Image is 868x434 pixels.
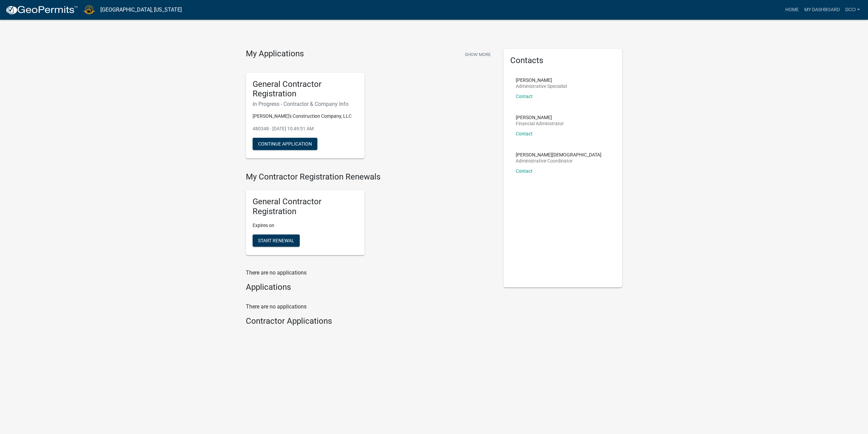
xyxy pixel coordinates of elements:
[516,158,601,163] p: Administrative Coordinator
[516,152,601,157] p: [PERSON_NAME][DEMOGRAPHIC_DATA]
[516,115,564,120] p: [PERSON_NAME]
[258,238,294,243] span: Start Renewal
[516,131,533,136] a: Contact
[783,3,802,16] a: Home
[246,172,493,260] wm-registration-list-section: My Contractor Registration Renewals
[100,4,182,16] a: [GEOGRAPHIC_DATA], [US_STATE]
[510,56,615,65] h5: Contacts
[516,121,564,126] p: Financial Adminstrator
[246,282,493,292] h4: Applications
[516,78,567,82] p: [PERSON_NAME]
[253,101,358,107] h6: In Progress - Contractor & Company Info
[246,282,493,295] wm-workflow-list-section: Applications
[253,138,317,150] button: Continue Application
[802,3,843,16] a: My Dashboard
[253,113,358,120] p: [PERSON_NAME]'s Construction Company, LLC
[246,172,493,182] h4: My Contractor Registration Renewals
[843,3,863,16] a: DCCI
[246,49,304,59] h4: My Applications
[246,303,493,311] p: There are no applications
[246,269,493,277] p: There are no applications
[83,5,95,14] img: La Porte County, Indiana
[253,79,358,99] h5: General Contractor Registration
[253,197,358,216] h5: General Contractor Registration
[253,234,300,247] button: Start Renewal
[462,49,493,60] button: Show More
[516,94,533,99] a: Contact
[516,168,533,174] a: Contact
[253,222,358,229] p: Expires on
[246,316,493,326] h4: Contractor Applications
[516,84,567,89] p: Administrative Specialist
[253,125,358,132] p: 480348 - [DATE] 10:49:51 AM
[246,316,493,329] wm-workflow-list-section: Contractor Applications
